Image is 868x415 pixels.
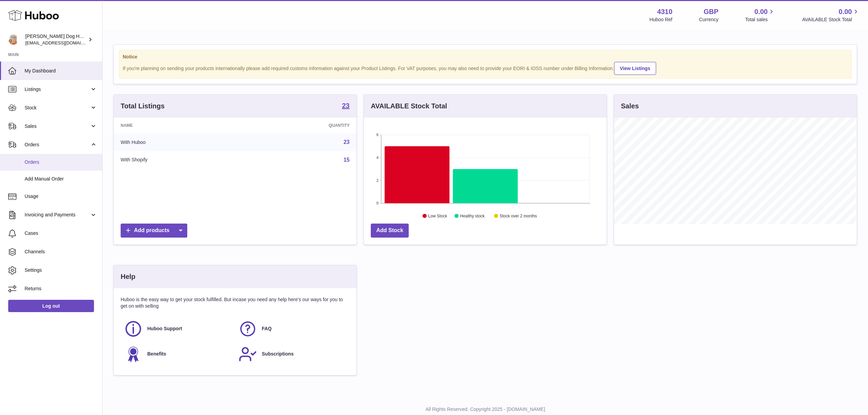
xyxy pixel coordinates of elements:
[114,151,245,169] td: With Shopify
[147,351,166,357] span: Benefits
[245,118,356,133] th: Quantity
[839,7,852,16] span: 0.00
[8,35,18,45] img: internalAdmin-4310@internal.huboo.com
[500,214,537,218] text: Stock over 2 months
[343,139,350,145] a: 23
[123,61,848,75] div: If you're planning on sending your products internationally please add required customs informati...
[650,16,673,23] div: Huboo Ref
[108,406,863,413] p: All Rights Reserved. Copyright 2025 - [DOMAIN_NAME]
[25,86,90,93] span: Listings
[262,325,272,332] span: FAQ
[25,105,90,111] span: Stock
[114,118,245,133] th: Name
[25,176,97,182] span: Add Manual Order
[342,102,350,110] a: 23
[124,345,232,363] a: Benefits
[262,351,294,357] span: Subscriptions
[25,212,90,218] span: Invoicing and Payments
[614,62,656,75] a: View Listings
[121,272,135,281] h3: Help
[25,159,97,165] span: Orders
[704,7,718,16] strong: GBP
[239,345,346,363] a: Subscriptions
[25,142,90,148] span: Orders
[25,193,97,200] span: Usage
[121,102,165,111] h3: Total Listings
[239,320,346,338] a: FAQ
[342,102,350,109] strong: 23
[25,123,90,130] span: Sales
[699,16,719,23] div: Currency
[147,325,182,332] span: Huboo Support
[25,33,87,46] div: [PERSON_NAME] Dog House
[25,40,100,45] span: [EMAIL_ADDRESS][DOMAIN_NAME]
[376,156,378,160] text: 4
[376,201,378,205] text: 0
[121,224,187,238] a: Add products
[8,300,94,312] a: Log out
[371,102,447,111] h3: AVAILABLE Stock Total
[25,285,97,292] span: Returns
[460,214,485,218] text: Healthy stock
[123,54,848,60] strong: Notice
[121,296,350,309] p: Huboo is the easy way to get your stock fulfilled. But incase you need any help here's our ways f...
[25,249,97,255] span: Channels
[428,214,447,218] text: Low Stock
[371,224,409,238] a: Add Stock
[25,267,97,273] span: Settings
[25,68,97,74] span: My Dashboard
[802,7,860,23] a: 0.00 AVAILABLE Stock Total
[376,133,378,137] text: 6
[343,157,350,163] a: 15
[621,102,639,111] h3: Sales
[657,7,673,16] strong: 4310
[745,16,775,23] span: Total sales
[755,7,768,16] span: 0.00
[114,133,245,151] td: With Huboo
[25,230,97,237] span: Cases
[376,178,378,183] text: 2
[124,320,232,338] a: Huboo Support
[802,16,860,23] span: AVAILABLE Stock Total
[745,7,775,23] a: 0.00 Total sales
